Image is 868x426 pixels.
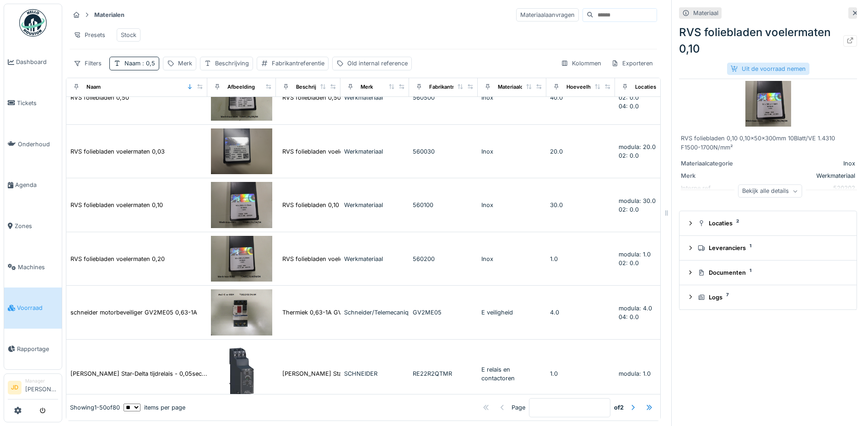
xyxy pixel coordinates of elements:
[347,59,408,68] div: Old internal reference
[619,251,651,258] span: modula: 1.0
[619,103,639,110] span: 04: 0.0
[344,308,405,317] div: Schneider/Telemecanique…
[619,144,656,150] span: modula: 20.0
[413,369,474,378] div: RE22R2QTMR
[619,152,639,159] span: 02: 0.0
[4,329,62,370] a: Rapportage
[550,255,611,263] div: 1.0
[481,308,543,317] div: E veiligheid
[481,201,543,209] div: Inox
[4,42,62,83] a: Dashboard
[550,201,611,209] div: 30.0
[211,343,272,405] img: SCHNEIDER Star-Delta tijdrelais - 0,05sec...300h - 24…240V AC/DC - 2C/O RE22R2QTMR
[282,93,428,102] div: RVS foliebladen 0,50 0,50x50x300mm 10Blatt/VE ...
[361,83,373,91] div: Merk
[86,83,101,91] div: Naam
[70,201,163,209] div: RVS foliebladen voelermaten 0,10
[70,147,165,156] div: RVS foliebladen voelermaten 0,03
[550,369,611,378] div: 1.0
[282,201,425,209] div: RVS foliebladen 0,10 0,10x50x300mm 10Blatt/VE ...
[557,57,605,70] div: Kolommen
[566,83,598,91] div: Hoeveelheid
[512,403,525,412] div: Page
[15,181,58,189] span: Agenda
[619,197,656,204] span: modula: 30.0
[211,236,272,282] img: RVS foliebladen voelermaten 0,20
[481,93,543,102] div: Inox
[413,147,474,156] div: 560030
[70,28,109,42] div: Presets
[227,83,255,91] div: Afbeelding
[607,57,657,70] div: Exporteren
[121,31,136,39] div: Stock
[124,403,185,412] div: items per page
[683,240,853,256] summary: Leveranciers1
[481,365,543,383] div: E relais en contactoren
[344,201,405,209] div: Werkmateriaal
[481,147,543,156] div: Inox
[753,171,855,180] div: Werkmateriaal
[698,244,846,252] div: Leveranciers
[498,83,544,91] div: Materiaalcategorie
[698,268,846,277] div: Documenten
[413,201,474,209] div: 560100
[17,345,58,353] span: Rapportage
[481,255,543,263] div: Inox
[693,9,718,17] div: Materiaal
[550,93,611,102] div: 40.0
[635,83,656,91] div: Locaties
[429,83,477,91] div: Fabrikantreferentie
[15,222,58,230] span: Zones
[413,93,474,102] div: 560500
[413,308,474,317] div: GV2ME05
[140,60,155,67] span: : 0,5
[19,9,47,37] img: Badge_color-CXgf-gQk.svg
[124,59,155,68] div: Naam
[211,128,272,175] img: RVS foliebladen voelermaten 0,03
[516,8,579,21] div: Materiaalaanvragen
[282,147,432,156] div: RVS foliebladen voelermaten 0,03 0,03x50x300mm...
[70,93,129,102] div: RVS foliebladen 0,50
[17,304,58,312] span: Voorraad
[681,159,749,168] div: Materiaalcategorie
[619,314,639,320] span: 04: 0.0
[70,369,339,378] div: [PERSON_NAME] Star-Delta tijdrelais - 0,05sec...300h - 24…240V AC/DC - 2C/O RE22R2QTMR
[619,94,639,101] span: 02: 0.0
[753,159,855,168] div: Inox
[211,289,272,335] img: schneider motorbeveiliger GV2ME05 0,63-1A
[614,403,624,412] strong: of 2
[4,288,62,329] a: Voorraad
[619,370,651,377] span: modula: 1.0
[698,219,846,228] div: Locaties
[344,93,405,102] div: Werkmateriaal
[211,182,272,228] img: RVS foliebladen voelermaten 0,10
[25,378,58,397] li: [PERSON_NAME]
[344,369,405,378] div: SCHNEIDER
[18,140,58,149] span: Onderhoud
[619,206,639,213] span: 02: 0.0
[8,381,22,394] li: JD
[344,147,405,156] div: Werkmateriaal
[698,293,846,302] div: Logs
[683,215,853,232] summary: Locaties2
[4,165,62,206] a: Agenda
[683,264,853,281] summary: Documenten1
[745,81,791,127] img: RVS foliebladen voelermaten 0,10
[18,263,58,272] span: Machines
[4,246,62,288] a: Machines
[4,123,62,165] a: Onderhoud
[282,308,428,317] div: Thermiek 0,63-1A GV2ME05 0,63-1A Motorbeveili...
[282,369,432,378] div: [PERSON_NAME] Star-Delta tijdrelais - 0,05sec...30...
[70,308,197,317] div: schneider motorbeveiliger GV2ME05 0,63-1A
[8,378,58,399] a: JD Manager[PERSON_NAME]
[4,83,62,124] a: Tickets
[619,305,652,312] span: modula: 4.0
[70,255,165,263] div: RVS foliebladen voelermaten 0,20
[413,255,474,263] div: 560200
[25,378,58,384] div: Manager
[211,75,272,121] img: RVS foliebladen 0,50
[681,134,855,151] div: RVS foliebladen 0,10 0,10x50x300mm 10Blatt/VE 1.4310 F1500-1700N/mm²
[550,147,611,156] div: 20.0
[550,308,611,317] div: 4.0
[738,185,802,198] div: Bekijk alle details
